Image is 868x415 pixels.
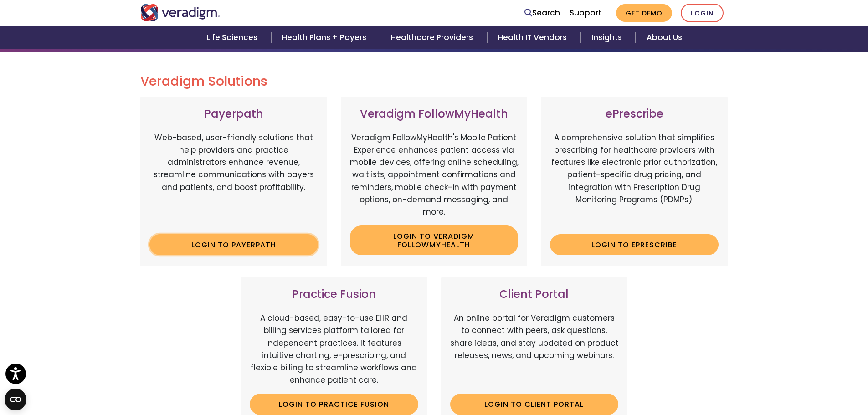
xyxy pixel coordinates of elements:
[149,132,318,227] p: Web-based, user-friendly solutions that help providers and practice administrators enhance revenu...
[681,4,724,22] a: Login
[250,394,418,415] a: Login to Practice Fusion
[271,26,380,49] a: Health Plans + Payers
[140,4,220,21] img: Veradigm logo
[636,26,693,49] a: About Us
[350,108,519,121] h3: Veradigm FollowMyHealth
[580,26,636,49] a: Insights
[350,132,519,218] p: Veradigm FollowMyHealth's Mobile Patient Experience enhances patient access via mobile devices, o...
[487,26,580,49] a: Health IT Vendors
[5,389,26,410] button: Open CMP widget
[550,108,719,121] h3: ePrescribe
[140,74,728,89] h2: Veradigm Solutions
[524,7,560,19] a: Search
[149,108,318,121] h3: Payerpath
[570,7,601,18] a: Support
[195,26,271,49] a: Life Sciences
[450,394,619,415] a: Login to Client Portal
[550,132,719,227] p: A comprehensive solution that simplifies prescribing for healthcare providers with features like ...
[149,234,318,255] a: Login to Payerpath
[350,225,519,255] a: Login to Veradigm FollowMyHealth
[250,288,418,301] h3: Practice Fusion
[616,4,672,22] a: Get Demo
[250,312,418,386] p: A cloud-based, easy-to-use EHR and billing services platform tailored for independent practices. ...
[550,234,719,255] a: Login to ePrescribe
[450,312,619,386] p: An online portal for Veradigm customers to connect with peers, ask questions, share ideas, and st...
[380,26,487,49] a: Healthcare Providers
[450,288,619,301] h3: Client Portal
